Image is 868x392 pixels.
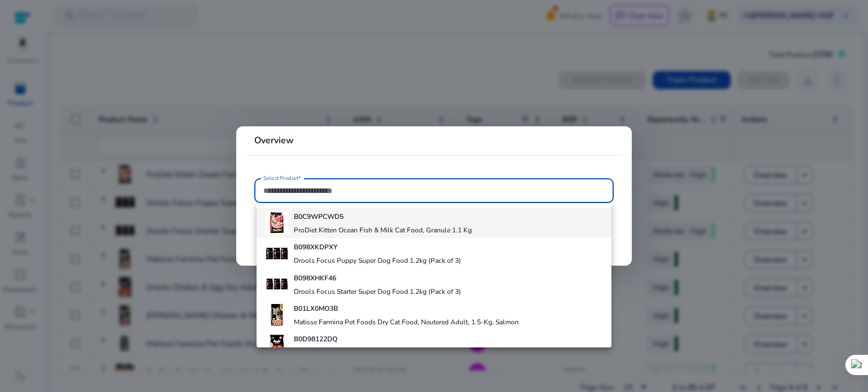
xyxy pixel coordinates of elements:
mat-label: Select Product* [263,174,301,182]
h4: ProDiet Kitten Ocean Fish & Milk Cat Food, Granule 1.1 Kg [294,226,472,235]
img: 41rviXlJk3L._SS40_.jpg [266,212,288,234]
img: tab_domain_overview_orange.svg [31,65,40,74]
img: website_grey.svg [18,29,27,38]
img: 41QO7DAOjQS._SS40_.jpg [266,273,288,296]
h4: Drools Focus Starter Super Dog Food 1.2kg (Pack of 3) [294,287,461,296]
h4: Drools Focus Puppy Super Dog Food 1.2kg (Pack of 3) [294,256,461,265]
img: 41i9-zeSVLS._SS40_.jpg [266,243,288,265]
div: Domain Overview [43,67,101,74]
div: Domain: [DOMAIN_NAME] [29,29,124,38]
h4: Matisse Farmina Pet Foods Dry Cat Food, Neutered Adult, 1.5-Kg, Salmon [294,318,519,327]
b: Overview [254,134,294,147]
b: B0C9WPCWD5 [294,212,344,221]
img: logo_orange.svg [18,18,27,27]
b: B098XHKF46 [294,274,336,283]
img: tab_keywords_by_traffic_grey.svg [112,65,121,74]
b: B098XKDPXY [294,243,337,252]
div: v 4.0.24 [32,18,55,27]
img: 51YQO-IjkoS._SS40_.jpg [266,303,288,326]
b: B01LX0MO3B [294,304,338,313]
b: B0D98122DQ [294,334,337,343]
div: Keywords by Traffic [125,67,190,74]
img: 41tvGQ7b3iL._SS40_.jpg [266,334,288,357]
